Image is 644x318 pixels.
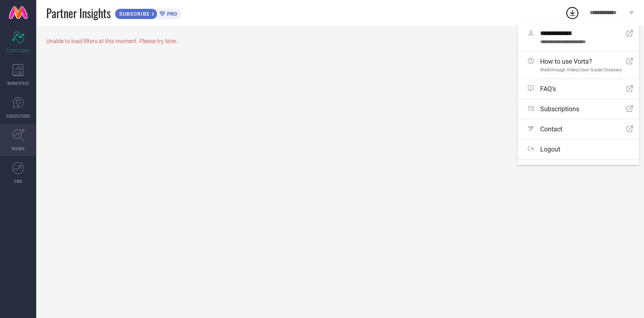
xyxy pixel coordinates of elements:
div: Open download list [565,6,580,20]
a: FAQ's [518,79,639,99]
span: How to use Vorta? [540,58,622,65]
span: SCORECARDS [6,48,30,54]
span: SUBSCRIBE [115,11,152,17]
a: Contact [518,119,639,139]
a: How to use Vorta?Walkthrough Video/User Guide/Glossary [518,52,639,79]
span: Logout [540,145,560,153]
span: PRO [165,11,177,17]
span: Contact [540,125,562,133]
span: FAQ's [540,85,556,93]
span: TRENDS [11,145,25,152]
div: Unable to load filters at this moment. Please try later. [46,38,634,44]
span: SUGGESTIONS [6,113,31,119]
a: SUBSCRIBEPRO [115,6,181,19]
span: WORKSPACE [7,80,29,86]
span: Walkthrough Video/User Guide/Glossary [540,67,622,73]
span: Partner Insights [46,5,111,21]
span: FWD [14,178,22,184]
span: Subscriptions [540,105,579,113]
a: Subscriptions [518,99,639,119]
